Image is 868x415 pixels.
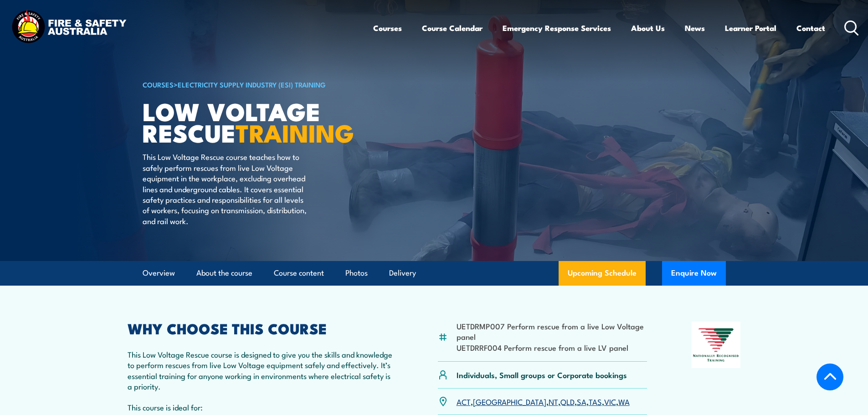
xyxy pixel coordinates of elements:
[503,16,611,40] a: Emergency Response Services
[559,261,646,286] a: Upcoming Schedule
[560,396,575,407] a: QLD
[373,16,402,40] a: Courses
[457,396,630,407] p: , , , , , , ,
[457,396,471,407] a: ACT
[685,16,705,40] a: News
[143,100,368,143] h1: Low Voltage Rescue
[796,16,825,40] a: Contact
[422,16,483,40] a: Course Calendar
[473,396,546,407] a: [GEOGRAPHIC_DATA]
[604,396,616,407] a: VIC
[143,79,368,90] h6: >
[128,402,394,412] p: This course is ideal for:
[345,261,368,285] a: Photos
[631,16,665,40] a: About Us
[128,322,394,334] h2: WHY CHOOSE THIS COURSE
[457,321,647,342] li: UETDRMP007 Perform rescue from a live Low Voltage panel
[389,261,416,285] a: Delivery
[618,396,630,407] a: WA
[143,79,174,89] a: COURSES
[274,261,324,285] a: Course content
[128,349,394,392] p: This Low Voltage Rescue course is designed to give you the skills and knowledge to perform rescue...
[549,396,558,407] a: NT
[236,113,354,151] strong: TRAINING
[143,261,175,285] a: Overview
[577,396,586,407] a: SA
[692,322,741,368] img: Nationally Recognised Training logo.
[143,151,309,226] p: This Low Voltage Rescue course teaches how to safely perform rescues from live Low Voltage equipm...
[457,369,627,380] p: Individuals, Small groups or Corporate bookings
[589,396,602,407] a: TAS
[457,342,647,353] li: UETDRRF004 Perform rescue from a live LV panel
[662,261,726,286] button: Enquire Now
[196,261,252,285] a: About the course
[725,16,776,40] a: Learner Portal
[178,79,326,89] a: Electricity Supply Industry (ESI) Training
